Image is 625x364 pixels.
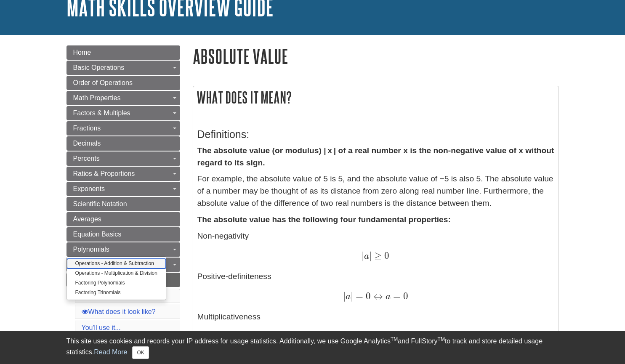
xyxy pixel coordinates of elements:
[66,197,180,211] a: Scientific Notation
[66,76,180,90] a: Order of Operations
[197,173,554,209] p: For example, the absolute value of 5 is 5, and the absolute value of −5 is also 5. The absolute v...
[73,185,105,192] span: Exponents
[73,109,130,117] span: Factors & Multiples
[66,336,559,359] div: This site uses cookies and records your IP address for usage statistics. Additionally, we use Goo...
[73,246,109,253] span: Polynomials
[66,227,180,242] a: Equation Basics
[66,61,180,75] a: Basic Operations
[346,292,351,301] span: a
[67,268,166,278] a: Operations - Multiplication & Division
[73,155,100,162] span: Percents
[383,292,391,301] span: a
[73,49,91,56] span: Home
[371,290,383,302] span: ⇔
[132,346,149,359] button: Close
[73,215,101,223] span: Averages
[364,252,369,261] span: a
[82,308,156,315] a: What does it look like?
[66,121,180,136] a: Fractions
[193,86,559,109] h2: What does it mean?
[197,215,451,224] strong: The absolute value has the following four fundamental properties:
[73,140,101,147] span: Decimals
[66,182,180,196] a: Exponents
[391,336,398,342] sup: TM
[73,170,135,177] span: Ratios & Proportions
[94,348,127,356] a: Read More
[193,45,559,67] h1: Absolute Value
[67,288,166,298] a: Factoring Trinomials
[197,128,554,141] h3: Definitions:
[73,64,125,71] span: Basic Operations
[382,250,389,261] span: 0
[66,212,180,226] a: Averages
[73,231,122,238] span: Equation Basics
[66,151,180,166] a: Percents
[66,242,180,257] a: Polynomials
[66,91,180,105] a: Math Properties
[73,125,101,132] span: Fractions
[438,336,445,342] sup: TM
[67,259,166,268] a: Operations - Addition & Subtraction
[369,250,372,261] span: |
[66,167,180,181] a: Ratios & Proportions
[401,290,408,302] span: 0
[353,290,363,302] span: =
[197,146,554,167] strong: The absolute value (or modulus) | x | of a real number x is the non-negative value of x without r...
[362,250,364,261] span: |
[66,45,180,60] a: Home
[73,200,127,207] span: Scientific Notation
[391,290,401,302] span: =
[66,106,180,120] a: Factors & Multiples
[351,290,353,302] span: |
[66,136,180,151] a: Decimals
[67,278,166,288] a: Factoring Polynomials
[73,79,133,86] span: Order of Operations
[82,324,121,331] a: You'll use it...
[73,94,121,101] span: Math Properties
[343,290,346,302] span: |
[372,250,382,261] span: ≥
[363,290,371,302] span: 0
